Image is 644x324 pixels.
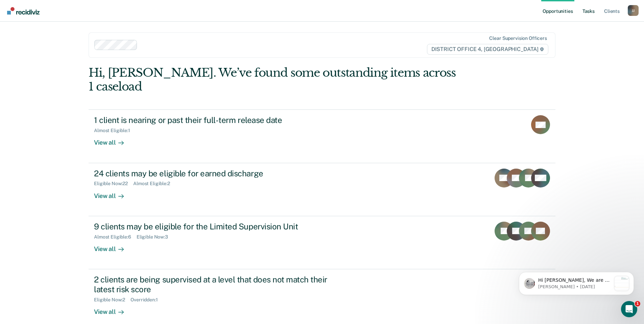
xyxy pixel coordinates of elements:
[133,181,175,186] div: Almost Eligible : 2
[489,35,547,41] div: Clear supervision officers
[509,258,644,306] iframe: Intercom notifications message
[628,5,639,16] button: Profile dropdown button
[94,275,331,294] div: 2 clients are being supervised at a level that does not match their latest risk score
[89,66,462,94] div: Hi, [PERSON_NAME]. We’ve found some outstanding items across 1 caseload
[89,216,555,269] a: 9 clients may be eligible for the Limited Supervision UnitAlmost Eligible:6Eligible Now:3View all
[628,5,639,16] div: J J
[427,44,548,55] span: DISTRICT OFFICE 4, [GEOGRAPHIC_DATA]
[94,115,331,125] div: 1 client is nearing or past their full-term release date
[94,234,137,240] div: Almost Eligible : 6
[94,302,132,316] div: View all
[89,163,555,216] a: 24 clients may be eligible for earned dischargeEligible Now:22Almost Eligible:2View all
[130,297,163,303] div: Overridden : 1
[7,7,40,15] img: Recidiviz
[94,128,136,133] div: Almost Eligible : 1
[94,169,331,178] div: 24 clients may be eligible for earned discharge
[89,109,555,163] a: 1 client is nearing or past their full-term release dateAlmost Eligible:1View all
[94,297,130,303] div: Eligible Now : 2
[635,301,640,306] span: 1
[137,234,173,240] div: Eligible Now : 3
[94,222,331,231] div: 9 clients may be eligible for the Limited Supervision Unit
[94,186,132,200] div: View all
[94,181,133,186] div: Eligible Now : 22
[94,133,132,147] div: View all
[94,240,132,253] div: View all
[621,301,637,317] iframe: Intercom live chat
